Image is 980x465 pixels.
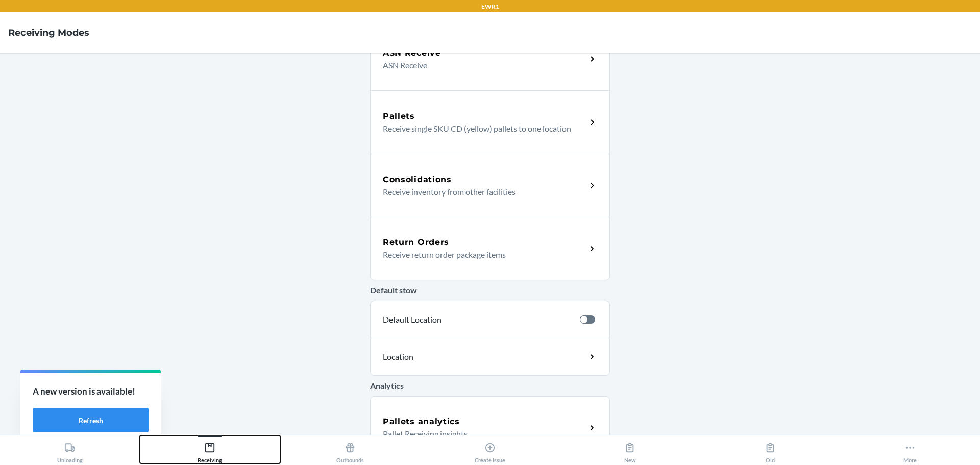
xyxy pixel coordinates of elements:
button: Outbounds [280,435,420,463]
div: More [903,438,917,463]
p: A new version is available! [33,385,149,398]
button: Refresh [33,408,149,432]
a: ASN ReceiveASN Receive [370,27,610,90]
p: Default stow [370,284,610,297]
a: PalletsReceive single SKU CD (yellow) pallets to one location [370,90,610,154]
p: Pallet Receiving insights [383,428,578,440]
button: Old [700,435,840,463]
h5: Consolidations [383,174,452,186]
div: New [624,438,636,463]
button: More [840,435,980,463]
p: Default Location [383,313,572,326]
div: Unloading [57,438,83,463]
p: EWR1 [481,2,499,11]
h4: Receiving Modes [8,26,89,39]
a: Return OrdersReceive return order package items [370,217,610,280]
p: Receive single SKU CD (yellow) pallets to one location [383,123,578,135]
button: New [560,435,700,463]
p: Analytics [370,380,610,392]
a: Pallets analyticsPallet Receiving insights [370,396,610,459]
div: Outbounds [336,438,364,463]
h5: Return Orders [383,236,449,249]
div: Create Issue [475,438,505,463]
h5: Pallets analytics [383,415,460,428]
button: Receiving [140,435,280,463]
p: Location [383,351,503,363]
div: Old [765,438,776,463]
a: ConsolidationsReceive inventory from other facilities [370,154,610,217]
h5: Pallets [383,110,415,123]
a: Location [370,338,610,376]
div: Receiving [198,438,222,463]
p: Receive inventory from other facilities [383,186,578,198]
p: Receive return order package items [383,249,578,261]
p: ASN Receive [383,59,578,71]
button: Create Issue [420,435,560,463]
